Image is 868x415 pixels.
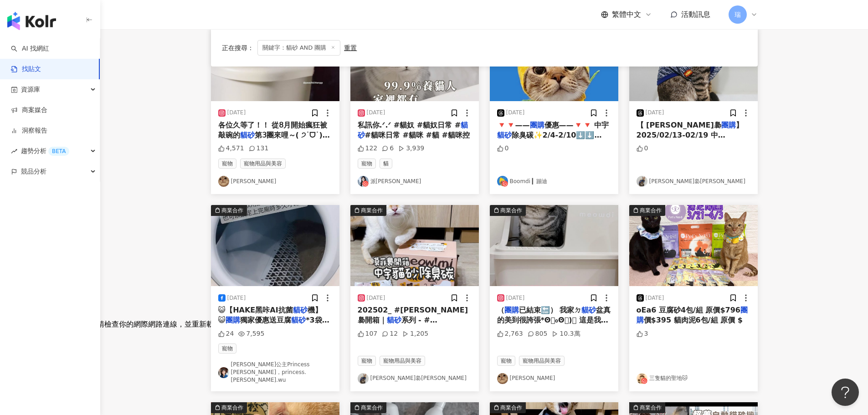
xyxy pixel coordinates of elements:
div: 商業合作 [361,206,383,215]
button: 商業合作 [211,205,339,286]
span: 寵物 [497,356,515,366]
a: KOL Avatar[PERSON_NAME] [218,176,332,187]
span: 優惠——🔻🔻 中宇 [544,121,609,129]
div: 商業合作 [221,403,243,412]
div: 12 [382,329,398,338]
div: [DATE] [227,109,246,117]
img: post-image [211,205,339,286]
span: 寵物用品與美容 [380,356,425,366]
span: 價$395 貓肉泥6包/組 原價 $ [644,316,743,324]
span: 獨家優惠送豆腐 [240,316,291,324]
div: 4,571 [218,144,244,153]
img: KOL Avatar [358,176,369,187]
div: 商業合作 [640,206,662,215]
a: 商案媒合 [11,106,47,115]
span: 寵物用品與美容 [519,356,565,366]
span: 寵物 [218,159,236,169]
mark: 貓砂 [387,316,401,324]
span: 競品分析 [21,161,46,182]
div: 商業合作 [361,403,383,412]
img: post-image [490,205,618,286]
div: 商業合作 [640,403,662,412]
div: 1,205 [402,329,428,338]
mark: 貓砂 [293,306,308,314]
a: 找貼文 [11,65,41,74]
button: 商業合作 [490,205,618,286]
div: [DATE] [646,294,664,302]
a: 洞察報告 [11,126,47,135]
span: 【 [PERSON_NAME]裊 [637,121,721,129]
span: 除臭碳✨2/4-2/10⬇️⬇️ 🔗： [URL][DOMAIN_NAME] [497,131,607,149]
img: KOL Avatar [637,373,647,384]
a: KOL Avatar[PERSON_NAME]裊[PERSON_NAME] [358,373,472,384]
a: KOL Avatar派[PERSON_NAME] [358,176,472,187]
div: BETA [48,147,69,156]
div: 3 [637,329,648,338]
a: KOL Avatar[PERSON_NAME]裊[PERSON_NAME] [637,176,750,187]
div: 2,763 [497,329,523,338]
div: 商業合作 [221,206,243,215]
span: 瑞 [734,10,741,20]
mark: 貓砂 [497,131,512,139]
a: KOL Avatar三隻貓的聖地🐱 [637,373,750,384]
span: oEa6 豆腐砂4包/組 原價$796 [637,306,741,314]
div: 7,595 [238,329,264,338]
a: searchAI 找網紅 [11,44,49,53]
span: 關鍵字：貓砂 AND 團購 [257,40,341,56]
mark: 團購 [504,306,519,314]
span: 第𝟥團來哩～( ੭˙ᗜ˙)੭ 這次 [218,131,330,149]
div: [DATE] [506,294,525,302]
mark: 貓砂 [240,131,255,139]
span: 私訊你.ᐟ.ᐟ #貓奴 #貓奴日常 # [358,121,461,129]
div: 0 [637,144,648,153]
img: post-image [350,205,479,286]
mark: 團購 [530,121,544,129]
span: rise [11,148,17,154]
img: KOL Avatar [497,373,508,384]
span: 已結束🔚） 我家ㄉ [519,306,582,314]
span: 盆真的美到很誇張*Ꙩꙻ₀Ꙩꙻ)！ 這是我的第一個不銹鋼 [497,306,611,335]
mark: 團購 [226,316,240,324]
div: 0 [497,144,509,153]
iframe: Help Scout Beacon - Open [832,379,859,406]
div: 商業合作 [500,206,522,215]
div: [DATE] [227,294,246,302]
span: 趨勢分析 [21,141,69,161]
div: 重置 [344,44,357,51]
span: 繁體中文 [612,10,641,20]
img: KOL Avatar [497,176,508,187]
mark: 貓砂 [291,316,306,324]
div: 122 [358,144,378,153]
span: 😺【HAKE黑咔AI抗菌 [218,306,293,314]
div: 商業合作 [500,403,522,412]
mark: 貓砂 [358,121,468,139]
img: logo [7,12,56,30]
div: 805 [528,329,548,338]
span: 】 2025/02/13-02/19 中[PERSON_NAME] [637,121,743,150]
img: KOL Avatar [358,373,369,384]
span: 活動訊息 [681,10,710,19]
img: KOL Avatar [218,367,229,378]
img: KOL Avatar [218,176,229,187]
div: 10.3萬 [552,329,580,338]
mark: 貓砂 [581,306,596,314]
span: 寵物用品與美容 [240,159,286,169]
span: 正在搜尋 ： [222,44,254,51]
img: post-image [629,205,758,286]
span: 🔻🔻—— [497,121,530,129]
div: [DATE] [367,294,385,302]
span: 資源庫 [21,79,40,100]
a: KOL AvatarBoomdi ▎蹦迪 [497,176,611,187]
span: #貓咪日常 #貓咪 #貓 #貓咪控 [365,131,470,139]
div: 24 [218,329,234,338]
span: 寵物 [358,159,376,169]
button: 商業合作 [350,205,479,286]
div: 131 [249,144,269,153]
div: [DATE] [367,109,385,117]
a: KOL Avatar[PERSON_NAME] [497,373,611,384]
span: 202502_ #[PERSON_NAME]裊開箱｜ [358,306,468,324]
span: 寵物 [358,356,376,366]
div: 3,939 [398,144,424,153]
span: （ [497,306,504,314]
div: 6 [382,144,394,153]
